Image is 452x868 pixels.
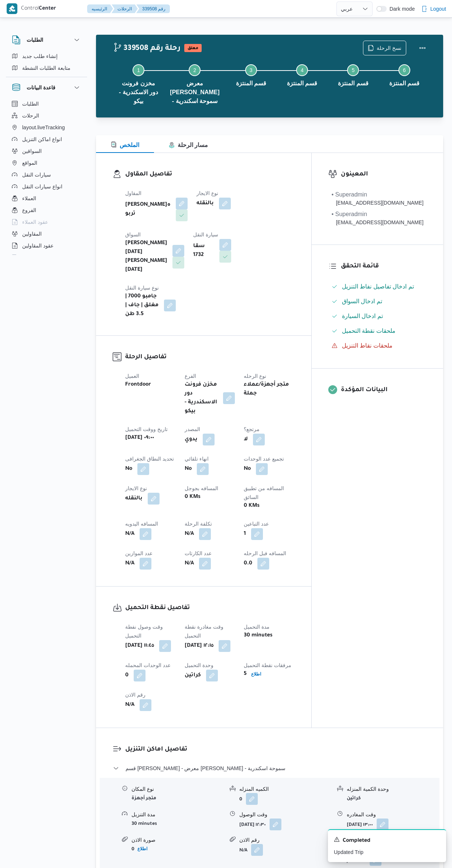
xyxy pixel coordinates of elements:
span: تاريخ ووقت التحميل [125,426,168,432]
button: متابعة الطلبات النشطة [9,62,84,74]
span: 6 [403,67,406,73]
span: عقود العملاء [22,218,48,226]
b: N/A [185,559,194,568]
span: نسخ الرحلة [377,44,401,52]
b: متجر أجهزة/عملاء جملة [244,380,293,398]
span: قسم المنتزة [236,79,266,88]
h3: الطلبات [27,35,43,44]
span: المصدر [185,426,200,432]
span: العملاء [22,194,36,203]
b: يدوي [185,435,198,444]
button: إنشاء طلب جديد [9,50,84,62]
b: بالنقله [125,494,143,503]
b: N/A [125,530,134,539]
h3: قاعدة البيانات [27,83,55,92]
div: • Superadmin [332,210,424,219]
span: عدد الموازين [125,550,153,556]
span: تم ادخال السيارة [342,313,383,319]
b: N/A [125,701,134,710]
b: N/A [239,848,247,853]
span: المسافه اليدويه [125,521,158,527]
button: ملحقات نقطة التحميل [329,325,427,337]
span: الطلبات [22,99,39,108]
span: سيارات النقل [22,170,51,179]
button: قسم المنتزة [226,55,277,94]
button: مخزن فرونت دور الاسكندرية - بيكو [113,55,164,112]
span: تم ادخال تفاصيل نفاط التنزيل [342,282,414,291]
span: المقاولين [22,229,42,238]
span: ملحقات نقاط التنزيل [342,342,393,349]
span: متابعة الطلبات النشطة [22,64,71,72]
span: Completed [343,837,370,845]
button: عقود المقاولين [9,240,84,252]
b: [PERSON_NAME][DATE] [PERSON_NAME][DATE] [125,239,167,274]
b: 30 minutes [244,631,273,640]
span: مخزن فرونت دور الاسكندرية - بيكو [119,79,158,106]
button: الرحلات [112,4,138,13]
b: [DATE] ١١:٤٥ [125,642,154,650]
b: 5 [244,670,247,679]
button: معرض [PERSON_NAME] - سموحة اسكندرية [164,55,225,112]
span: ملحقات نقطة التحميل [342,328,395,334]
b: 30 minutes [131,821,157,827]
iframe: chat widget [7,838,31,861]
span: تم ادخال السيارة [342,312,383,321]
button: اجهزة التليفون [9,252,84,263]
b: معلق [188,46,198,51]
b: Frontdoor [125,380,151,389]
span: عدد الوحدات المحمله [125,662,171,668]
h3: البيانات المؤكدة [341,385,427,395]
span: تم ادخال تفاصيل نفاط التنزيل [342,283,414,290]
span: • Superadmin mostafa.emad@illa.com.eg [332,190,424,207]
span: العميل [125,373,139,379]
span: عدد التباعين [244,521,269,527]
b: Center [39,6,56,12]
b: كراتين [185,671,201,680]
span: المواقع [22,158,37,167]
span: رقم الاذن [125,692,145,698]
span: ملحقات نقاط التنزيل [342,341,393,350]
b: جامبو 7000 | مغلق | جاف | 3.5 طن [125,292,159,319]
b: [DATE] ١٢:١٥ [185,642,213,650]
div: الطلبات [6,50,87,77]
b: [DATE] ١٣:٠٠ [347,823,373,828]
div: وحدة الكمية المنزله [347,785,439,793]
b: 1 [244,530,246,539]
div: • Superadmin [332,190,424,199]
span: مدة التحميل [244,624,270,630]
div: وقت الوصول [239,811,332,819]
span: وحدة التحميل [185,662,213,668]
b: 0 [131,847,134,852]
span: تم ادخال السواق [342,297,382,306]
button: اطلاع [248,670,264,679]
h3: تفاصيل المقاول [125,170,295,180]
b: مخزن فرونت دور الاسكندرية - بيكو [185,380,218,416]
span: 3 [250,67,253,73]
span: ملحقات نقطة التحميل [342,327,395,335]
b: No [244,465,251,474]
b: No [125,465,132,474]
span: Logout [430,4,446,13]
div: وقت المغادره [347,811,439,819]
img: X8yXhbKr1z7QwAAAABJRU5ErkJggg== [7,3,17,14]
div: الكميه المنزله [239,785,332,793]
button: انواع اماكن التنزيل [9,133,84,145]
span: Dark mode [387,6,415,12]
button: الرحلات [9,110,84,122]
span: السواق [125,232,141,237]
span: عدد الكارتات [185,550,212,556]
b: [DATE] ١٢:٣٠ [239,823,266,828]
h3: تفاصيل اماكن التنزيل [125,745,427,755]
span: سيارة النقل [193,232,218,237]
span: الفرع [185,373,196,379]
span: مرفقات نقطة التحميل [244,662,291,668]
span: المقاول [125,190,141,196]
b: بالنقله [196,199,214,208]
button: قسم المنتزة [328,55,379,94]
span: مرتجع؟ [244,426,260,432]
b: N/A [125,559,134,568]
button: اطلاع [134,844,150,853]
b: N/A [185,530,194,539]
button: تم ادخال السواق [329,295,427,307]
span: نوع الرحله [244,373,266,379]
